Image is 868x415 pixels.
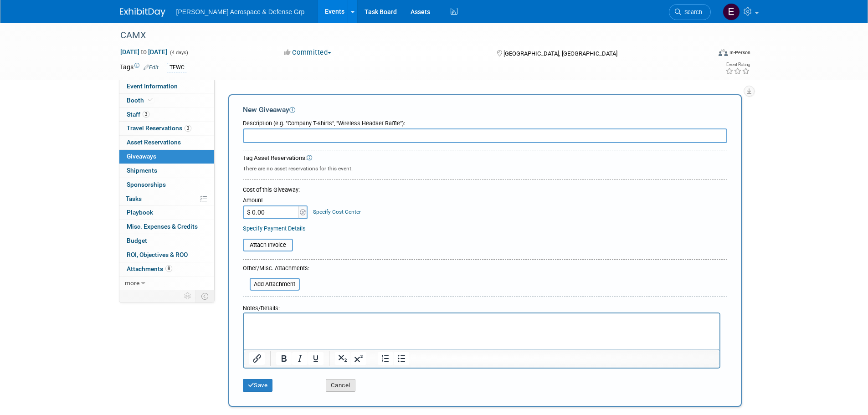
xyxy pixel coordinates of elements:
[119,108,214,122] a: Staff3
[243,264,309,275] div: Other/Misc. Attachments:
[249,352,265,365] button: Insert/edit link
[119,136,214,149] a: Asset Reservations
[729,49,750,56] div: In-Person
[243,186,727,194] div: Cost of this Giveaway:
[195,290,214,302] td: Toggle Event Tabs
[243,163,727,173] div: There are no asset reservations for this event.
[243,105,727,115] div: New Giveaway
[725,62,750,67] div: Event Rating
[127,124,191,132] span: Travel Reservations
[681,9,702,15] span: Search
[127,237,147,244] span: Budget
[119,277,214,290] a: more
[119,122,214,135] a: Travel Reservations3
[176,8,305,15] span: [PERSON_NAME] Aerospace & Defense Grp
[326,379,355,392] button: Cancel
[119,206,214,220] a: Playbook
[394,352,409,365] button: Bullet list
[351,352,366,365] button: Superscript
[120,48,168,56] span: [DATE] [DATE]
[657,47,751,61] div: Event Format
[119,248,214,262] a: ROI, Objectives & ROO
[180,290,196,302] td: Personalize Event Tab Strip
[669,4,711,20] a: Search
[335,352,350,365] button: Subscript
[185,125,191,132] span: 3
[281,48,335,57] button: Committed
[119,94,214,108] a: Booth
[243,115,727,128] div: Description (e.g. "Company T-shirts", "Wireless Headset Raffle"):
[119,80,214,93] a: Event Information
[378,352,393,365] button: Numbered list
[127,153,156,160] span: Giveaways
[127,181,166,188] span: Sponsorships
[243,225,306,232] a: Specify Payment Details
[119,164,214,178] a: Shipments
[119,192,214,206] a: Tasks
[127,223,198,230] span: Misc. Expenses & Credits
[120,62,159,73] td: Tags
[719,49,728,56] img: Format-Inperson.png
[292,352,308,365] button: Italic
[243,300,720,313] div: Notes/Details:
[244,313,719,349] iframe: Rich Text Area
[144,64,159,71] a: Edit
[243,379,273,392] button: Save
[127,97,154,104] span: Booth
[127,209,153,216] span: Playbook
[143,111,149,118] span: 3
[126,195,142,202] span: Tasks
[167,63,187,72] div: TEWC
[165,265,172,272] span: 8
[723,3,740,20] img: Eva Weber
[127,111,149,118] span: Staff
[127,167,157,174] span: Shipments
[119,234,214,248] a: Budget
[243,154,727,163] div: Tag Asset Reservations:
[139,48,148,56] span: to
[127,251,188,258] span: ROI, Objectives & ROO
[117,27,697,44] div: CAMX
[313,209,361,215] a: Specify Cost Center
[127,265,172,272] span: Attachments
[119,178,214,192] a: Sponsorships
[127,82,178,90] span: Event Information
[120,8,165,17] img: ExhibitDay
[243,196,309,205] div: Amount
[125,279,139,287] span: more
[503,50,617,57] span: [GEOGRAPHIC_DATA], [GEOGRAPHIC_DATA]
[119,220,214,234] a: Misc. Expenses & Credits
[169,50,188,56] span: (4 days)
[119,262,214,276] a: Attachments8
[119,150,214,164] a: Giveaways
[276,352,292,365] button: Bold
[127,138,181,146] span: Asset Reservations
[308,352,324,365] button: Underline
[148,97,153,102] i: Booth reservation complete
